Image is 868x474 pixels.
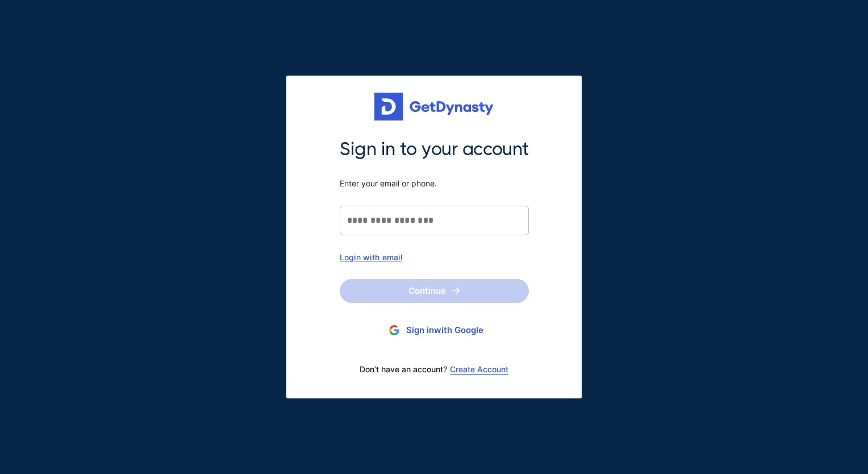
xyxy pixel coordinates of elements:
span: Sign in to your account [340,138,529,161]
div: Login with email [340,252,529,262]
img: Get started for free with Dynasty Trust Company [374,93,494,121]
button: Sign inwith Google [340,320,529,341]
div: Don’t have an account? [340,357,529,381]
span: Enter your email or phone. [340,178,529,189]
a: Create Account [450,365,508,374]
